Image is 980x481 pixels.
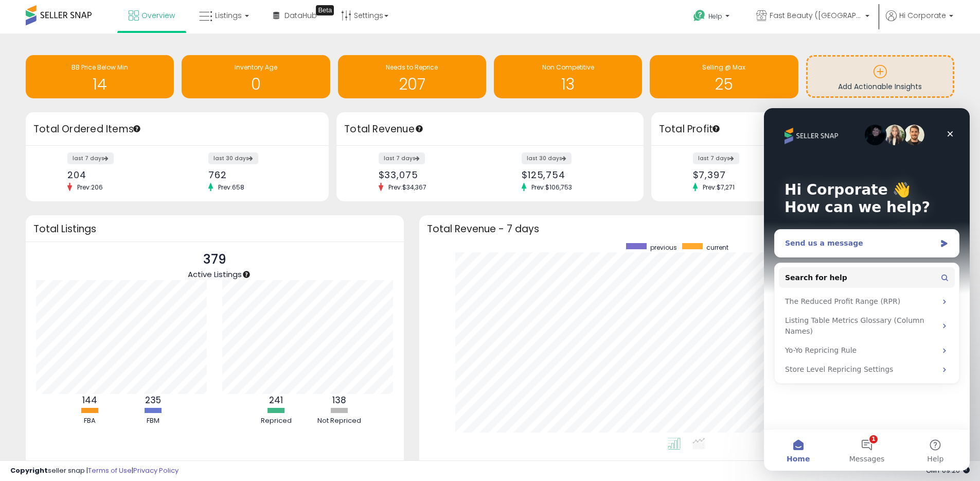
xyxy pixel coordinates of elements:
a: BB Price Below Min 14 [26,55,174,98]
div: $7,397 [693,169,795,180]
h3: Total Revenue [344,122,636,136]
h1: 25 [655,76,793,93]
span: BB Price Below Min [72,63,128,72]
div: Tooltip anchor [415,124,424,133]
span: Selling @ Max [702,63,745,72]
span: Inventory Age [235,63,277,72]
div: $125,754 [522,169,626,180]
a: Selling @ Max 25 [650,55,798,98]
a: Hi Corporate [886,10,953,33]
span: Overview [141,10,175,21]
span: Prev: $34,367 [383,183,432,192]
h1: 14 [31,76,169,93]
label: last 7 days [379,152,425,164]
h1: 0 [187,76,325,93]
span: Prev: $7,271 [698,183,740,192]
a: Non Competitive 13 [494,55,642,98]
b: 138 [332,394,346,406]
i: Get Help [693,9,706,22]
div: FBA [59,416,121,426]
span: Non Competitive [542,63,594,72]
a: Terms of Use [88,466,132,475]
span: Prev: $106,753 [526,183,577,192]
div: 762 [208,169,311,180]
div: seller snap | | [10,466,179,476]
span: current [706,243,728,252]
span: Needs to Reprice [386,63,438,72]
div: Not Repriced [309,416,370,426]
a: Needs to Reprice 207 [338,55,486,98]
span: Active Listings [188,269,242,280]
div: $33,075 [379,169,483,180]
label: last 7 days [693,152,739,164]
span: Listings [215,10,242,21]
h3: Total Ordered Items [33,122,321,136]
span: DataHub [284,10,317,21]
div: Tooltip anchor [711,124,721,133]
div: 204 [67,169,170,180]
span: Hi Corporate [899,10,946,21]
span: Prev: 658 [213,183,250,192]
h3: Total Listings [33,225,396,233]
a: Privacy Policy [133,466,179,475]
a: Help [685,2,740,33]
span: Prev: 206 [72,183,108,192]
div: Tooltip anchor [242,270,251,279]
label: last 7 days [67,152,114,164]
iframe: Intercom live chat [764,108,970,471]
h1: 207 [343,76,481,93]
label: last 30 days [522,152,572,164]
div: FBM [122,416,184,426]
span: Help [708,12,722,21]
a: Add Actionable Insights [808,57,953,96]
div: Tooltip anchor [316,5,334,15]
h3: Total Profit [659,122,947,136]
h1: 13 [499,76,637,93]
a: Inventory Age 0 [182,55,330,98]
b: 241 [269,394,283,406]
h3: Total Revenue - 7 days [427,225,947,233]
div: Tooltip anchor [132,124,141,133]
strong: Copyright [10,466,48,475]
span: Add Actionable Insights [838,81,922,92]
b: 144 [82,394,97,406]
span: Fast Beauty ([GEOGRAPHIC_DATA]) [770,10,862,21]
b: 235 [145,394,161,406]
div: Repriced [245,416,307,426]
label: last 30 days [208,152,258,164]
p: 379 [188,250,242,269]
span: previous [650,243,677,252]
